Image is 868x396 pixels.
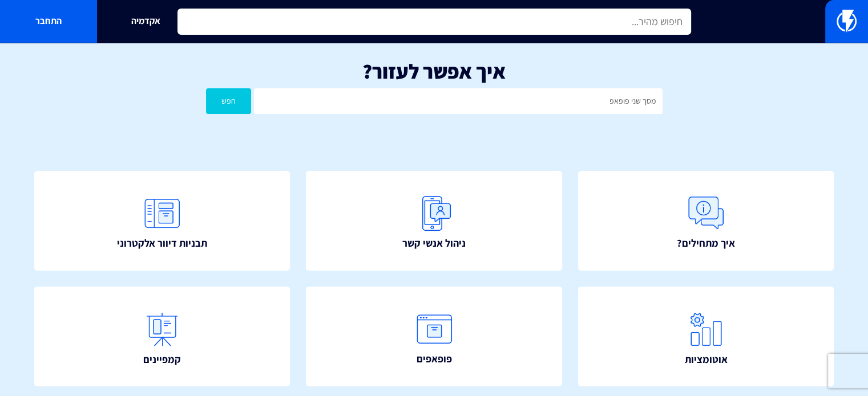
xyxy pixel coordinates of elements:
a: אוטומציות [578,287,834,386]
a: קמפיינים [34,287,290,386]
a: ניהול אנשי קשר [306,171,562,271]
span: תבניות דיוור אלקטרוני [117,236,207,251]
a: איך מתחילים? [578,171,834,271]
input: חיפוש [254,88,662,114]
button: חפש [206,88,252,114]
input: חיפוש מהיר... [177,9,691,35]
a: פופאפים [306,287,562,386]
span: ניהול אנשי קשר [402,236,466,251]
h1: איך אפשר לעזור? [17,60,851,83]
span: איך מתחילים? [677,236,734,251]
span: קמפיינים [143,352,181,367]
span: אוטומציות [684,352,727,367]
a: תבניות דיוור אלקטרוני [34,171,290,271]
span: פופאפים [417,352,452,366]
